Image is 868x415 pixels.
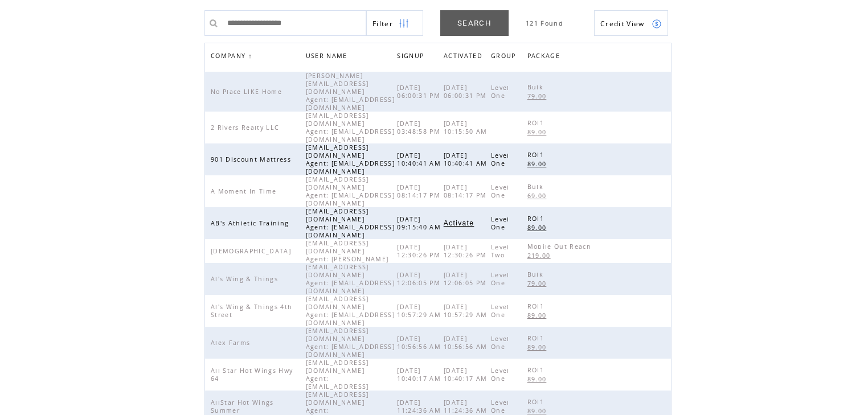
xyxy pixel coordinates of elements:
span: USER NAME [306,49,350,65]
span: SIGNUP [397,49,427,65]
span: [DATE] 12:30:26 PM [397,243,443,259]
span: 89.00 [527,375,550,383]
a: 79.00 [527,91,552,101]
span: 89.00 [527,407,550,415]
a: 219.00 [527,250,556,260]
span: Level One [491,335,510,351]
a: SEARCH [440,10,509,36]
img: credits.png [652,19,662,29]
span: No Place LIKE Home [211,88,285,96]
span: [DATE] 10:40:17 AM [444,367,490,383]
span: [EMAIL_ADDRESS][DOMAIN_NAME] Agent: [EMAIL_ADDRESS][DOMAIN_NAME] [306,327,395,359]
span: ROI1 [527,215,547,223]
span: Al's Wing & Things 4th Street [211,303,292,319]
span: Bulk [527,183,546,191]
span: [DEMOGRAPHIC_DATA] [211,247,294,255]
a: PACKAGE [527,49,566,65]
span: Alex Farms [211,339,253,347]
span: [DATE] 10:40:17 AM [397,367,444,383]
span: Level One [491,215,510,231]
span: 89.00 [527,128,550,136]
span: AB's Athletic Training [211,219,292,227]
span: Show filters [372,19,393,28]
a: 89.00 [527,342,552,352]
span: 901 Discount Mattress [211,155,294,163]
span: Activate [444,219,474,227]
span: [DATE] 11:24:36 AM [444,398,490,414]
span: 89.00 [527,311,550,319]
span: [DATE] 03:48:58 PM [397,120,443,135]
span: 89.00 [527,343,550,351]
span: COMPANY [211,49,248,65]
span: 69.00 [527,192,550,200]
span: A Moment In Time [211,187,279,195]
a: GROUP [491,49,522,65]
span: [DATE] 09:15:40 AM [397,215,444,231]
span: 89.00 [527,224,550,232]
span: [DATE] 10:15:50 AM [444,120,490,135]
img: filters.png [399,11,409,36]
span: PACKAGE [527,49,563,65]
span: Level One [491,271,510,287]
span: [EMAIL_ADDRESS][DOMAIN_NAME] Agent: [EMAIL_ADDRESS][DOMAIN_NAME] [306,263,395,295]
span: [EMAIL_ADDRESS][DOMAIN_NAME] Agent: [EMAIL_ADDRESS][DOMAIN_NAME] [306,143,395,175]
span: Level One [491,183,510,199]
a: 89.00 [527,127,552,137]
a: SIGNUP [397,52,427,59]
span: [EMAIL_ADDRESS][DOMAIN_NAME] Agent: [EMAIL_ADDRESS][DOMAIN_NAME] [306,175,395,207]
span: Level One [491,151,510,167]
span: [DATE] 10:56:56 AM [444,335,490,351]
a: 89.00 [527,310,552,320]
span: [EMAIL_ADDRESS][DOMAIN_NAME] Agent: [EMAIL_ADDRESS][DOMAIN_NAME] [306,112,395,143]
span: Level One [491,398,510,414]
a: COMPANY↑ [211,52,252,59]
span: 79.00 [527,280,550,287]
a: 79.00 [527,278,552,288]
span: [PERSON_NAME][EMAIL_ADDRESS][DOMAIN_NAME] Agent: [EMAIL_ADDRESS][DOMAIN_NAME] [306,72,395,112]
span: GROUP [491,49,519,65]
span: Level One [491,303,510,319]
span: [DATE] 08:14:17 PM [397,183,443,199]
span: [DATE] 11:24:36 AM [397,398,444,414]
span: Bulk [527,270,546,278]
a: USER NAME [306,52,350,59]
span: [EMAIL_ADDRESS][DOMAIN_NAME] Agent: [EMAIL_ADDRESS][DOMAIN_NAME] [306,207,395,239]
span: [DATE] 10:57:29 AM [444,303,490,319]
span: ROI1 [527,119,547,127]
span: [DATE] 10:40:41 AM [397,151,444,167]
span: ROI1 [527,366,547,374]
span: Level One [491,367,510,383]
span: Bulk [527,83,546,91]
span: 79.00 [527,92,550,100]
span: Level Two [491,243,510,259]
a: Filter [366,10,423,36]
span: AllStar Hot Wings Summer [211,398,274,414]
span: [DATE] 12:06:05 PM [444,271,490,287]
span: [DATE] 10:56:56 AM [397,335,444,351]
a: Activate [444,220,474,227]
span: [DATE] 12:06:05 PM [397,271,443,287]
a: ACTIVATED [444,49,488,65]
span: ACTIVATED [444,49,485,65]
span: [DATE] 06:00:31 PM [444,84,490,100]
span: [DATE] 12:30:26 PM [444,243,490,259]
a: 69.00 [527,191,552,200]
span: Show Credits View [600,19,645,28]
span: 121 Found [526,19,563,27]
span: [EMAIL_ADDRESS][DOMAIN_NAME] Agent: [EMAIL_ADDRESS] [306,359,372,391]
span: 2 Rivers Realty LLC [211,124,282,132]
span: Level One [491,84,510,100]
span: 219.00 [527,252,554,260]
a: 89.00 [527,223,552,232]
span: Al's Wing & Things [211,275,281,283]
span: [DATE] 10:40:41 AM [444,151,490,167]
a: 89.00 [527,159,552,169]
a: Credit View [594,10,668,36]
span: ROI1 [527,334,547,342]
span: [DATE] 06:00:31 PM [397,84,443,100]
span: ROI1 [527,151,547,159]
span: [EMAIL_ADDRESS][DOMAIN_NAME] Agent: [EMAIL_ADDRESS][DOMAIN_NAME] [306,295,395,327]
span: [EMAIL_ADDRESS][DOMAIN_NAME] Agent: [PERSON_NAME] [306,239,392,263]
span: ROI1 [527,398,547,406]
span: [DATE] 08:14:17 PM [444,183,490,199]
